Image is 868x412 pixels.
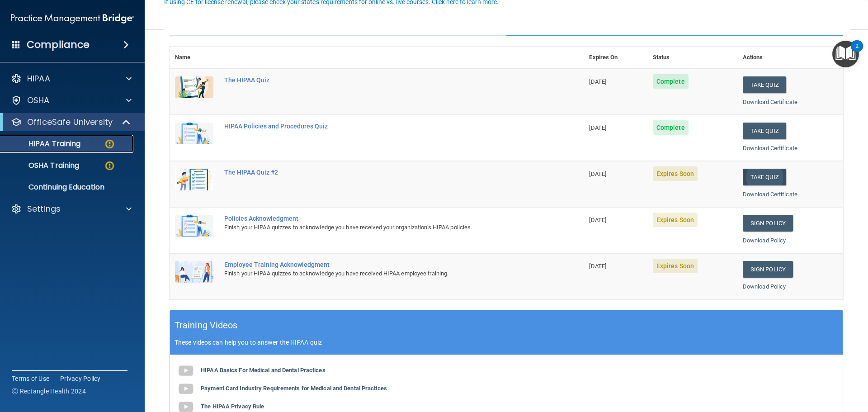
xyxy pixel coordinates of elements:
h4: Compliance [27,38,90,51]
iframe: Drift Widget Chat Controller [823,350,857,384]
b: Payment Card Industry Requirements for Medical and Dental Practices [201,385,387,392]
p: Settings [27,204,61,214]
div: The HIPAA Quiz #2 [224,169,538,176]
button: Open Resource Center, 2 new notifications [832,41,859,67]
div: Policies Acknowledgment [224,215,538,222]
span: [DATE] [589,78,606,85]
button: Take Quiz [743,76,786,93]
th: Expires On [584,47,647,69]
button: Take Quiz [743,123,786,139]
p: OSHA [27,95,50,106]
th: Name [170,47,219,69]
img: gray_youtube_icon.38fcd6cc.png [177,362,195,380]
div: HIPAA Policies and Procedures Quiz [224,123,538,130]
img: warning-circle.0cc9ac19.png [104,138,115,150]
h5: Training Videos [175,317,238,333]
p: HIPAA [27,73,50,84]
p: Continuing Education [6,183,129,192]
b: HIPAA Basics For Medical and Dental Practices [201,367,325,374]
p: OSHA Training [6,161,79,170]
a: HIPAA [11,73,132,84]
b: The HIPAA Privacy Rule [201,403,264,410]
span: Expires Soon [653,259,698,273]
a: Download Certificate [743,99,797,105]
a: Download Policy [743,283,786,290]
button: Take Quiz [743,169,786,185]
p: These videos can help you to answer the HIPAA quiz [175,339,838,346]
a: Sign Policy [743,261,793,278]
a: Sign Policy [743,215,793,232]
div: Finish your HIPAA quizzes to acknowledge you have received your organization’s HIPAA policies. [224,222,538,233]
p: OfficeSafe University [27,117,113,128]
img: PMB logo [11,9,134,28]
img: gray_youtube_icon.38fcd6cc.png [177,380,195,398]
div: Employee Training Acknowledgment [224,261,538,268]
a: Terms of Use [12,374,49,383]
p: HIPAA Training [6,139,80,148]
img: warning-circle.0cc9ac19.png [104,160,115,171]
div: Finish your HIPAA quizzes to acknowledge you have received HIPAA employee training. [224,268,538,279]
a: Download Certificate [743,145,797,152]
a: OfficeSafe University [11,117,131,128]
th: Status [647,47,737,69]
div: 2 [855,46,859,58]
a: OSHA [11,95,132,106]
span: [DATE] [589,217,606,223]
span: Ⓒ Rectangle Health 2024 [12,387,86,396]
span: Complete [653,74,689,89]
span: [DATE] [589,263,606,270]
span: Complete [653,120,689,135]
a: Settings [11,204,132,214]
span: Expires Soon [653,213,698,227]
a: Download Policy [743,237,786,244]
a: Download Certificate [743,191,797,198]
a: Privacy Policy [60,374,101,383]
span: [DATE] [589,170,606,177]
span: Expires Soon [653,166,698,181]
th: Actions [737,47,843,69]
span: [DATE] [589,124,606,131]
div: The HIPAA Quiz [224,76,538,84]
